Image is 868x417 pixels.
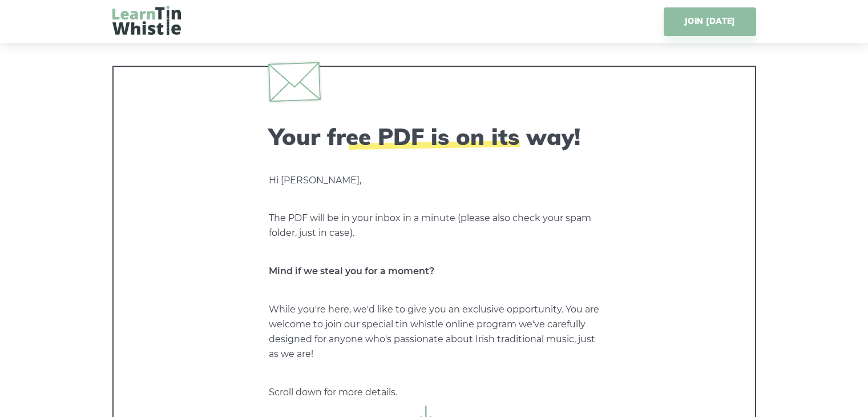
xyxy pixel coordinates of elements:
[268,62,320,102] img: envelope.svg
[269,266,434,276] strong: Mind if we steal you for a moment?
[269,123,600,150] h2: Your free PDF is on its way!
[269,211,600,240] p: The PDF will be in your inbox in a minute (please also check your spam folder, just in case).
[269,173,600,188] p: Hi [PERSON_NAME],
[269,302,600,362] p: While you're here, we'd like to give you an exclusive opportunity. You are welcome to join our sp...
[664,7,756,36] a: JOIN [DATE]
[269,385,600,400] p: Scroll down for more details.
[112,6,181,35] img: LearnTinWhistle.com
